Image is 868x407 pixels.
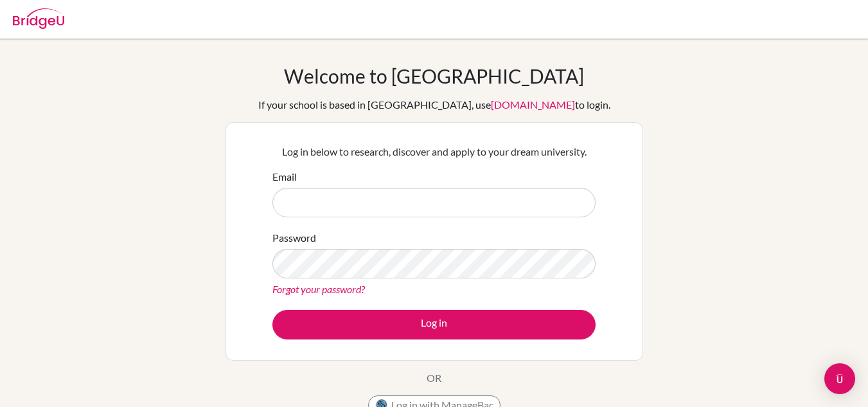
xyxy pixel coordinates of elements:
div: Open Intercom Messenger [824,363,855,394]
p: Log in below to research, discover and apply to your dream university. [272,144,596,159]
img: Bridge-U [13,8,64,29]
label: Email [272,169,297,185]
a: [DOMAIN_NAME] [491,98,575,111]
label: Password [272,230,316,246]
div: If your school is based in [GEOGRAPHIC_DATA], use to login. [258,97,610,113]
h1: Welcome to [GEOGRAPHIC_DATA] [284,64,584,87]
p: OR [427,370,441,386]
a: Forgot your password? [272,283,365,295]
button: Log in [272,310,596,339]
